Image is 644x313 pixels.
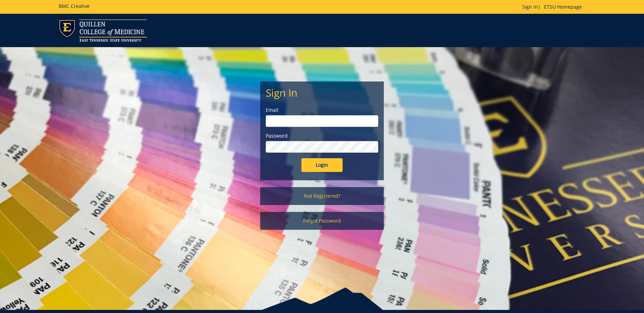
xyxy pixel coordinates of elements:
input: Login [301,158,343,172]
a: ETSU Homepage [541,3,585,10]
label: Email [266,107,378,114]
a: Forgot Password [260,212,384,230]
h2: Sign In [266,87,378,98]
a: Not Registered? [260,187,384,205]
a: Sign In [522,3,538,10]
h5: BMC Creative [59,3,90,9]
img: ETSU logo [59,19,147,42]
label: Password [266,132,378,139]
p: | [522,3,585,10]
